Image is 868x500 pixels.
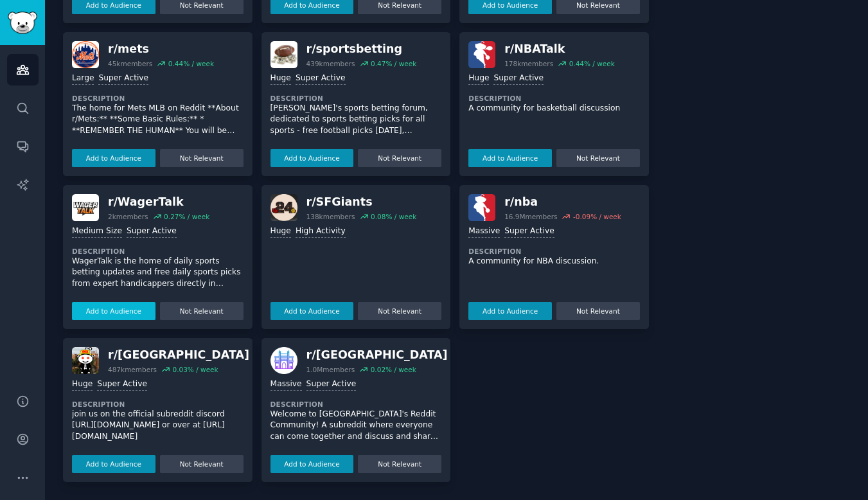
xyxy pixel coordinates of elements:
p: A community for basketball discussion [468,103,640,114]
dt: Description [72,400,244,409]
div: Massive [270,379,302,391]
img: SFGiants [270,194,297,221]
button: Not Relevant [160,455,244,473]
div: Huge [468,73,489,85]
img: sportsbetting [270,41,297,68]
div: Super Active [296,73,346,85]
div: r/ SFGiants [306,194,417,210]
dt: Description [468,247,640,256]
img: mumbai [270,347,297,374]
div: Massive [468,226,500,238]
div: r/ [GEOGRAPHIC_DATA] [306,347,448,363]
div: 178k members [504,59,553,68]
div: r/ WagerTalk [108,194,209,210]
div: Super Active [98,73,148,85]
div: Super Active [306,379,357,391]
div: 0.44 % / week [168,59,214,68]
dt: Description [270,94,442,103]
img: brisbane [72,347,99,374]
img: mets [72,41,99,68]
button: Not Relevant [160,302,244,320]
img: nba [468,194,495,221]
div: 0.27 % / week [164,212,209,221]
dt: Description [468,94,640,103]
p: The home for Mets MLB on Reddit **About r/Mets:** **Some Basic Rules:** * **REMEMBER THE HUMAN** ... [72,103,244,137]
button: Add to Audience [468,302,552,320]
dt: Description [72,247,244,256]
button: Add to Audience [270,455,354,473]
div: 1.0M members [306,365,355,374]
p: Welcome to [GEOGRAPHIC_DATA]'s Reddit Community! A subreddit where everyone can come together and... [270,409,442,443]
div: r/ NBATalk [504,41,615,57]
div: r/ [GEOGRAPHIC_DATA] [108,347,249,363]
div: 0.03 % / week [172,365,218,374]
button: Add to Audience [468,149,552,167]
div: 2k members [108,212,148,221]
div: Huge [270,73,291,85]
p: join us on the official subreddit discord [URL][DOMAIN_NAME] or over at [URL][DOMAIN_NAME] [72,409,244,443]
img: NBATalk [468,41,495,68]
div: -0.09 % / week [573,212,621,221]
div: 0.44 % / week [569,59,615,68]
div: 439k members [306,59,355,68]
button: Add to Audience [270,149,354,167]
button: Not Relevant [358,302,441,320]
div: 16.9M members [504,212,557,221]
div: Huge [270,226,291,238]
button: Not Relevant [358,455,441,473]
div: 487k members [108,365,157,374]
div: 45k members [108,59,152,68]
button: Not Relevant [556,149,640,167]
div: 0.02 % / week [371,365,416,374]
div: 138k members [306,212,355,221]
div: Large [72,73,94,85]
div: Super Active [97,379,147,391]
p: WagerTalk is the home of daily sports betting updates and free daily sports picks from expert han... [72,256,244,290]
p: A community for NBA discussion. [468,256,640,267]
div: High Activity [296,226,346,238]
div: Super Active [504,226,554,238]
button: Not Relevant [358,149,441,167]
button: Add to Audience [72,455,155,473]
button: Not Relevant [160,149,244,167]
dt: Description [270,400,442,409]
div: Medium Size [72,226,122,238]
div: r/ nba [504,194,621,210]
div: r/ mets [108,41,214,57]
div: Super Active [127,226,177,238]
img: WagerTalk [72,194,99,221]
button: Add to Audience [72,149,155,167]
div: 0.47 % / week [371,59,416,68]
p: [PERSON_NAME]'s sports betting forum, dedicated to sports betting picks for all sports - free foo... [270,103,442,137]
div: Super Active [493,73,544,85]
img: GummySearch logo [8,12,37,34]
button: Add to Audience [72,302,155,320]
dt: Description [72,94,244,103]
button: Add to Audience [270,302,354,320]
div: 0.08 % / week [371,212,416,221]
button: Not Relevant [556,302,640,320]
div: Huge [72,379,93,391]
div: r/ sportsbetting [306,41,417,57]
